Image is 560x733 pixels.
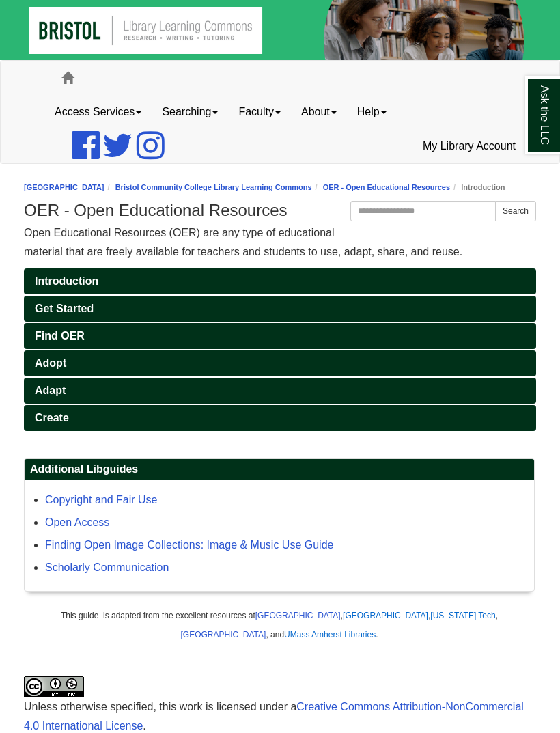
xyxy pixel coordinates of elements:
[24,268,536,294] a: Introduction
[35,275,98,287] span: Introduction
[430,611,495,620] a: [US_STATE] Tech
[495,201,536,221] button: Search
[412,129,526,163] a: My Library Account
[24,296,536,322] a: Get Started
[255,611,341,620] a: [GEOGRAPHIC_DATA]
[24,323,536,349] a: Find OER
[61,611,498,639] span: This guide is adapted from the excellent resources at , , , , and
[24,201,536,220] h1: OER - Open Educational Resources
[24,405,536,431] a: Create
[24,183,104,191] a: [GEOGRAPHIC_DATA]
[291,95,347,129] a: About
[152,95,228,129] a: Searching
[35,330,85,342] span: Find OER
[25,459,534,480] h2: Additional Libguides
[24,350,536,376] a: Adopt
[45,494,158,506] a: Copyright and Fair Use
[45,516,109,528] a: Open Access
[44,95,152,129] a: Access Services
[180,630,266,639] a: [GEOGRAPHIC_DATA]
[45,562,169,573] a: Scholarly Communication
[24,227,462,258] span: Open Educational Resources (OER) are any type of educational material that are freely available f...
[35,357,66,369] span: Adopt
[347,95,397,129] a: Help
[24,378,536,404] a: Adapt
[45,539,333,551] a: Finding Open Image Collections: Image & Music Use Guide
[35,303,94,314] span: Get Started
[115,183,312,191] a: Bristol Community College Library Learning Commons
[35,412,69,424] span: Create
[323,183,450,191] a: OER - Open Educational Resources
[376,630,378,639] span: .
[24,676,84,697] img: Creative Commons License
[284,630,376,639] a: UMass Amherst Libraries
[24,181,536,194] nav: breadcrumb
[35,385,66,396] span: Adapt
[450,181,505,194] li: Introduction
[343,611,428,620] a: [GEOGRAPHIC_DATA]
[228,95,291,129] a: Faculty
